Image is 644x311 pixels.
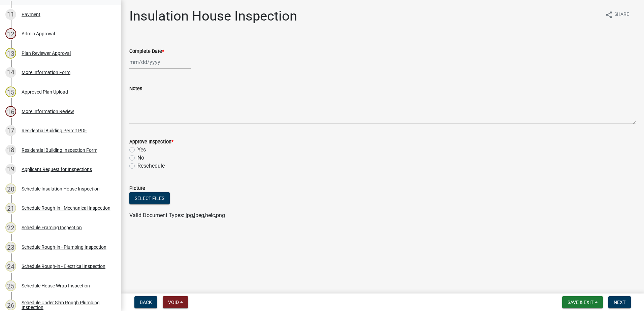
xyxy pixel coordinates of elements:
label: Approve Inspection [129,140,173,144]
h1: Insulation House Inspection [129,8,297,24]
label: Reschedule [137,162,165,170]
label: Picture [129,186,145,191]
span: Save & Exit [568,300,593,305]
div: Schedule House Wrap Inspection [22,283,90,288]
div: Residential Building Permit PDF [22,128,87,133]
i: share [605,11,613,19]
div: 16 [5,106,16,117]
div: More Information Review [22,109,74,114]
button: Select files [129,192,170,204]
label: Complete Date [129,49,164,54]
span: Back [140,300,152,305]
button: Save & Exit [562,296,603,308]
div: Schedule Insulation House Inspection [22,186,100,191]
div: Schedule Rough-in - Plumbing Inspection [22,245,106,249]
div: 25 [5,280,16,291]
div: 15 [5,87,16,97]
div: 22 [5,222,16,233]
div: Admin Approval [22,31,55,36]
div: 19 [5,164,16,175]
button: Next [608,296,631,308]
div: 21 [5,203,16,213]
span: Valid Document Types: jpg,jpeg,heic,png [129,212,225,218]
div: More Information Form [22,70,70,75]
span: Share [614,11,629,19]
div: Payment [22,12,40,17]
div: 24 [5,261,16,272]
div: Plan Reviewer Approval [22,51,71,56]
div: Schedule Framing Inspection [22,225,82,230]
div: 26 [5,300,16,310]
label: Yes [137,146,146,154]
div: 14 [5,67,16,78]
label: No [137,154,144,162]
span: Next [614,300,625,305]
div: 18 [5,145,16,155]
div: 13 [5,48,16,59]
div: Approved Plan Upload [22,90,68,94]
input: mm/dd/yyyy [129,55,191,69]
button: shareShare [600,8,635,21]
div: Residential Building Inspection Form [22,148,97,152]
div: Applicant Request for Inspections [22,167,92,172]
div: Schedule Rough-in - Electrical Inspection [22,264,105,269]
div: 17 [5,125,16,136]
div: Schedule Under Slab Rough Plumbing Inspection [22,300,110,310]
div: Schedule Rough-in - Mechanical Inspection [22,206,110,210]
span: Void [168,300,179,305]
div: 11 [5,9,16,20]
div: 12 [5,28,16,39]
label: Notes [129,87,142,91]
button: Void [163,296,188,308]
button: Back [134,296,157,308]
div: 20 [5,183,16,194]
div: 23 [5,242,16,252]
